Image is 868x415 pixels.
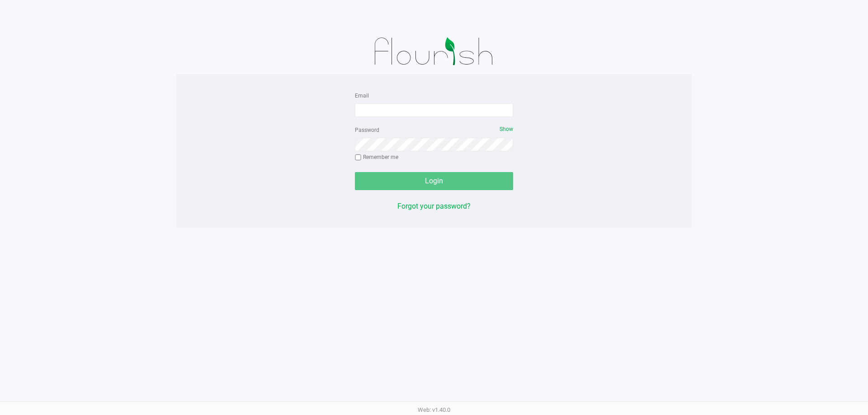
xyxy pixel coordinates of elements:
label: Remember me [355,153,398,161]
label: Email [355,92,369,100]
label: Password [355,126,379,134]
input: Remember me [355,154,361,161]
span: Web: v1.40.0 [418,406,450,413]
span: Show [500,126,513,132]
button: Forgot your password? [397,201,471,212]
